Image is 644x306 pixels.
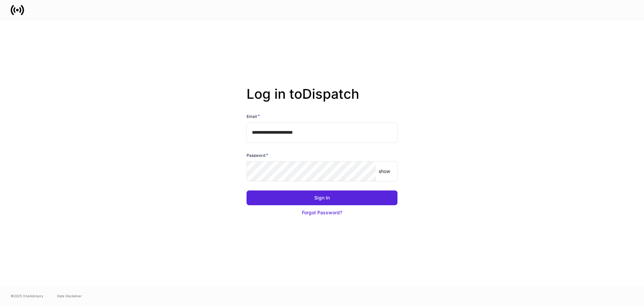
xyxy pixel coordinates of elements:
button: Sign In [247,190,397,205]
a: Data Disclaimer [57,293,82,299]
h6: Email [247,113,260,120]
button: Forgot Password? [247,205,397,220]
h6: Password [247,152,268,159]
p: show [379,168,390,175]
div: Forgot Password? [302,209,342,216]
h2: Log in to Dispatch [247,86,397,113]
div: Sign In [314,194,330,201]
span: © 2025 OneAdvisory [11,293,44,299]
